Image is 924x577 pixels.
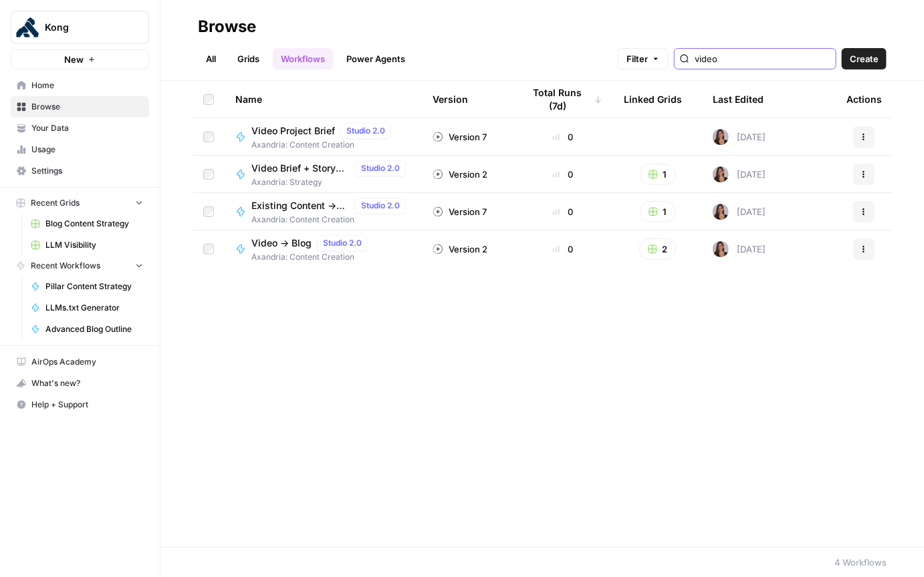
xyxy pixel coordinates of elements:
[11,160,149,182] a: Settings
[713,129,766,145] div: [DATE]
[713,204,766,220] div: [DATE]
[45,21,126,34] span: Kong
[11,118,149,139] a: Your Data
[361,200,400,212] span: Studio 2.0
[713,166,729,182] img: sxi2uv19sgqy0h2kayksa05wk9fr
[45,218,143,230] span: Blog Content Strategy
[31,260,100,272] span: Recent Workflows
[713,204,729,220] img: sxi2uv19sgqy0h2kayksa05wk9fr
[45,302,143,314] span: LLMs.txt Generator
[11,75,149,96] a: Home
[25,234,149,256] a: LLM Visibility
[251,139,396,151] span: Axandria: Content Creation
[834,556,887,569] div: 4 Workflows
[361,162,400,174] span: Studio 2.0
[235,123,411,151] a: Video Project BriefStudio 2.0Axandria: Content Creation
[31,144,143,156] span: Usage
[433,205,487,218] div: Version 7
[433,130,487,144] div: Version 7
[695,52,830,65] input: Search
[11,256,149,276] button: Recent Workflows
[229,48,267,69] a: Grids
[198,48,224,69] a: All
[639,238,677,260] button: 2
[338,48,413,69] a: Power Agents
[251,162,350,175] span: Video Brief + Story Board
[11,394,149,415] button: Help + Support
[640,201,676,222] button: 1
[251,251,373,263] span: Axandria: Content Creation
[846,81,882,118] div: Actions
[618,48,669,69] button: Filter
[433,168,487,181] div: Version 2
[524,242,602,256] div: 0
[64,53,84,66] span: New
[524,168,602,181] div: 0
[11,49,149,69] button: New
[11,96,149,118] a: Browse
[45,239,143,251] span: LLM Visibility
[640,164,676,185] button: 1
[235,160,411,188] a: Video Brief + Story BoardStudio 2.0Axandria: Strategy
[713,166,766,182] div: [DATE]
[235,81,411,118] div: Name
[31,101,143,113] span: Browse
[11,193,149,213] button: Recent Grids
[433,81,468,118] div: Version
[713,81,764,118] div: Last Edited
[31,197,80,209] span: Recent Grids
[45,323,143,335] span: Advanced Blog Outline
[346,125,385,137] span: Studio 2.0
[251,214,411,226] span: Axandria: Content Creation
[850,52,879,65] span: Create
[235,235,411,263] a: Video -> BlogStudio 2.0Axandria: Content Creation
[624,81,682,118] div: Linked Grids
[11,373,148,393] div: What's new?
[251,236,312,250] span: Video -> Blog
[11,373,149,394] button: What's new?
[842,48,887,69] button: Create
[524,81,602,118] div: Total Runs (7d)
[31,399,143,411] span: Help + Support
[251,199,350,212] span: Existing Content -> Video Briefs
[626,52,648,65] span: Filter
[31,122,143,134] span: Your Data
[524,205,602,218] div: 0
[713,241,766,257] div: [DATE]
[11,351,149,373] a: AirOps Academy
[11,139,149,160] a: Usage
[25,276,149,297] a: Pillar Content Strategy
[25,319,149,340] a: Advanced Blog Outline
[323,237,362,249] span: Studio 2.0
[45,280,143,293] span: Pillar Content Strategy
[235,198,411,226] a: Existing Content -> Video BriefsStudio 2.0Axandria: Content Creation
[433,242,487,256] div: Version 2
[31,165,143,177] span: Settings
[273,48,333,69] a: Workflows
[11,11,149,44] button: Workspace: Kong
[15,15,39,39] img: Kong Logo
[251,124,335,138] span: Video Project Brief
[198,16,256,37] div: Browse
[31,356,143,368] span: AirOps Academy
[713,129,729,145] img: sxi2uv19sgqy0h2kayksa05wk9fr
[25,213,149,234] a: Blog Content Strategy
[524,130,602,144] div: 0
[251,176,411,188] span: Axandria: Strategy
[25,297,149,319] a: LLMs.txt Generator
[31,79,143,91] span: Home
[713,241,729,257] img: sxi2uv19sgqy0h2kayksa05wk9fr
